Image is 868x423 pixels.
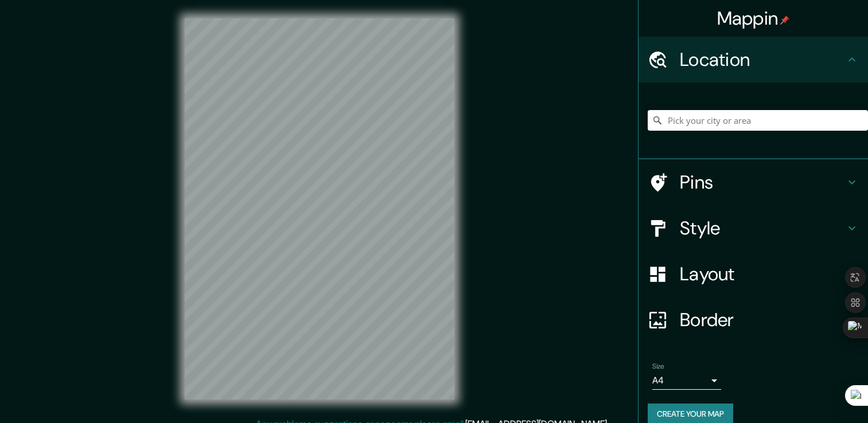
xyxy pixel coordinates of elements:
h4: Layout [680,263,845,285]
h4: Mappin [717,7,790,30]
h4: Border [680,308,845,331]
div: Location [639,37,868,83]
div: Pins [639,159,868,205]
h4: Pins [680,171,845,194]
div: A4 [652,371,721,390]
canvas: Map [185,18,454,399]
label: Size [652,362,664,371]
img: pin-icon.png [780,15,789,25]
iframe: Help widget launcher [766,378,855,410]
div: Layout [639,251,868,297]
input: Pick your city or area [648,110,868,131]
h4: Style [680,217,845,240]
h4: Location [680,48,845,71]
div: Style [639,205,868,251]
div: Border [639,297,868,343]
